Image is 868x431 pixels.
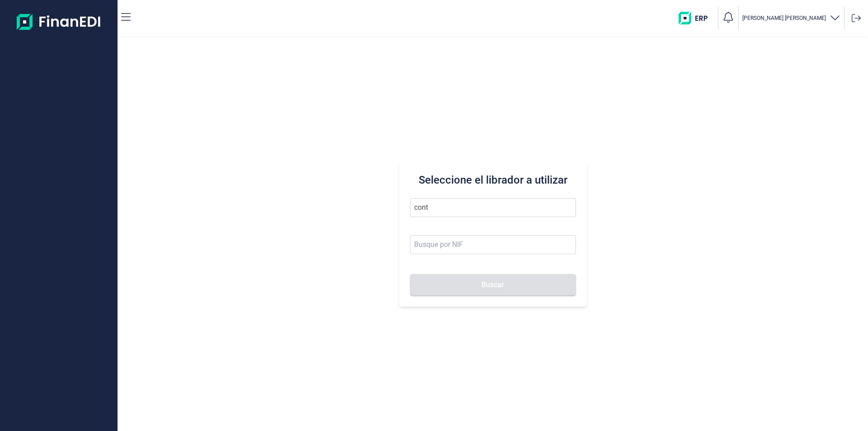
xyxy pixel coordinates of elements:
[410,274,576,296] button: Buscar
[481,281,504,288] span: Buscar
[410,198,576,217] input: Seleccione la razón social
[679,12,714,24] img: erp
[742,14,826,22] p: [PERSON_NAME] [PERSON_NAME]
[410,235,576,254] input: Busque por NIF
[742,12,840,25] button: [PERSON_NAME] [PERSON_NAME]
[17,7,101,36] img: Logo de aplicación
[410,173,576,187] h3: Seleccione el librador a utilizar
